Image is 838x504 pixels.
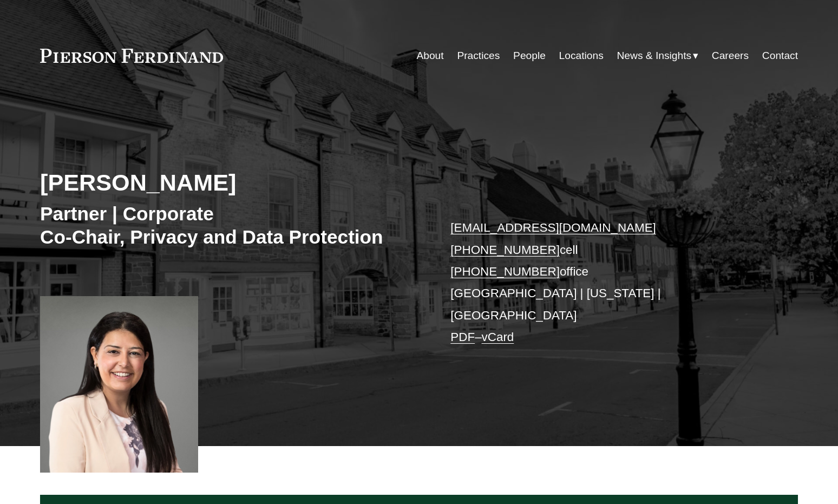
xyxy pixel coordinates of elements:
[617,45,699,66] a: folder dropdown
[450,221,656,234] a: [EMAIL_ADDRESS][DOMAIN_NAME]
[416,45,443,66] a: About
[450,217,766,348] p: cell office [GEOGRAPHIC_DATA] | [US_STATE] | [GEOGRAPHIC_DATA] –
[559,45,604,66] a: Locations
[40,202,419,249] h3: Partner | Corporate Co-Chair, Privacy and Data Protection
[513,45,546,66] a: People
[617,47,692,66] span: News & Insights
[450,243,560,257] a: [PHONE_NUMBER]
[450,330,475,344] a: PDF
[40,168,419,197] h2: [PERSON_NAME]
[457,45,500,66] a: Practices
[450,265,560,278] a: [PHONE_NUMBER]
[482,330,514,344] a: vCard
[762,45,798,66] a: Contact
[712,45,749,66] a: Careers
